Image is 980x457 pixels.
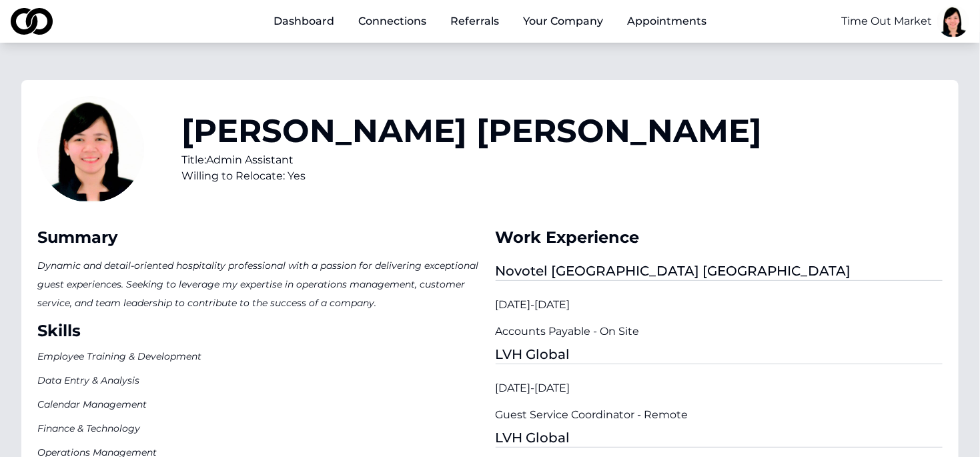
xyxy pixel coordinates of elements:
h1: [PERSON_NAME] [PERSON_NAME] [181,115,762,147]
a: Dashboard [263,8,345,35]
div: Finance & Technology [37,422,201,435]
nav: Main [263,8,717,35]
a: Referrals [440,8,510,35]
img: 1f1e6ded-7e6e-4da0-8d9b-facf9315d0a3-ID%20Pic-profile_picture.jpg [937,5,969,37]
div: Skills [37,320,485,342]
img: logo [11,8,53,35]
div: Accounts Payable - On Site [496,324,943,340]
div: Summary [37,227,485,248]
div: Title: Admin Assistant [181,152,762,168]
button: Time Out Market [841,13,932,29]
div: LVH Global [496,345,943,364]
div: Employee Training & Development [37,350,201,363]
img: 1f1e6ded-7e6e-4da0-8d9b-facf9315d0a3-ID%20Pic-profile_picture.jpg [37,96,144,203]
div: Work Experience [496,227,943,248]
div: [DATE] - [DATE] [496,380,943,396]
div: Calendar Management [37,398,201,411]
p: Dynamic and detail-oriented hospitality professional with a passion for delivering exceptional gu... [37,256,485,312]
a: Connections [348,8,437,35]
div: Novotel [GEOGRAPHIC_DATA] [GEOGRAPHIC_DATA] [496,262,943,281]
div: [DATE] - [DATE] [496,297,943,313]
div: Willing to Relocate: Yes [181,168,762,184]
div: Guest Service Coordinator - Remote [496,407,943,423]
button: Your Company [512,8,614,35]
a: Appointments [616,8,717,35]
div: LVH Global [496,428,943,448]
div: Data Entry & Analysis [37,374,201,387]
